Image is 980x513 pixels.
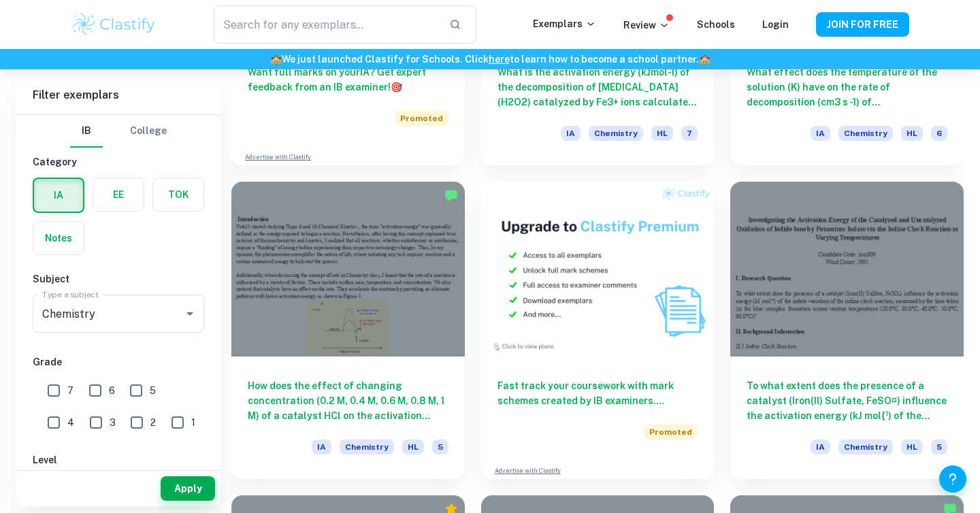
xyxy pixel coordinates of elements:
[589,126,643,141] span: Chemistry
[71,11,157,38] img: Clastify logo
[109,383,115,398] span: 6
[231,182,465,479] a: How does the effect of changing concentration (0.2 M, 0.4 M, 0.6 M, 0.8 M, 1 M) of a catalyst HCl...
[110,415,116,430] span: 3
[444,188,458,202] img: Marked
[402,440,424,454] span: HL
[495,466,561,476] a: Advertise with Clastify
[651,126,673,141] span: HL
[42,288,99,300] label: Type a subject
[533,16,596,31] p: Exemplars
[561,126,581,141] span: IA
[432,440,448,454] span: 5
[730,182,964,479] a: To what extent does the presence of a catalyst (Iron(II) Sulfate, FeSO¤) influence the activation...
[489,54,510,65] a: here
[245,152,311,162] a: Advertise with Clastify
[191,415,195,430] span: 1
[395,111,448,126] span: Promoted
[811,126,830,141] span: IA
[33,154,204,169] h6: Category
[838,440,893,454] span: Chemistry
[681,126,698,141] span: 7
[70,115,103,148] button: IB
[391,82,402,93] span: 🎯
[33,271,204,286] h6: Subject
[180,304,199,323] button: Open
[33,222,84,254] button: Notes
[623,18,670,33] p: Review
[153,178,203,211] button: TOK
[214,5,438,44] input: Search for any exemplars...
[644,425,698,440] span: Promoted
[901,126,923,141] span: HL
[33,354,204,369] h6: Grade
[939,465,966,493] button: Help and Feedback
[931,440,947,454] span: 5
[270,54,282,65] span: 🏫
[67,415,74,430] span: 4
[762,19,789,30] a: Login
[697,19,735,30] a: Schools
[497,65,698,110] h6: What is the activation energy (kJmol-1) of the decomposition of [MEDICAL_DATA] (H2O2) catalyzed b...
[150,415,156,430] span: 2
[70,115,167,148] div: Filter type choice
[248,378,448,423] h6: How does the effect of changing concentration (0.2 M, 0.4 M, 0.6 M, 0.8 M, 1 M) of a catalyst HCl...
[481,182,715,357] img: Thumbnail
[931,126,947,141] span: 6
[340,440,394,454] span: Chemistry
[93,178,144,211] button: EE
[161,476,215,501] button: Apply
[747,378,947,423] h6: To what extent does the presence of a catalyst (Iron(II) Sulfate, FeSO¤) influence the activation...
[747,65,947,110] h6: What effect does the temperature of the solution (K) have on the rate of decomposition (cm3 s -1)...
[130,115,167,148] button: College
[3,52,977,67] h6: We just launched Clastify for Schools. Click to learn how to become a school partner.
[34,179,83,212] button: IA
[816,12,909,37] button: JOIN FOR FREE
[312,440,331,454] span: IA
[699,54,710,65] span: 🏫
[248,65,448,95] h6: Want full marks on your IA ? Get expert feedback from an IB examiner!
[16,76,220,114] h6: Filter exemplars
[838,126,893,141] span: Chemistry
[901,440,923,454] span: HL
[67,383,73,398] span: 7
[33,452,204,467] h6: Level
[150,383,156,398] span: 5
[497,378,698,408] h6: Fast track your coursework with mark schemes created by IB examiners. Upgrade now
[811,440,830,454] span: IA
